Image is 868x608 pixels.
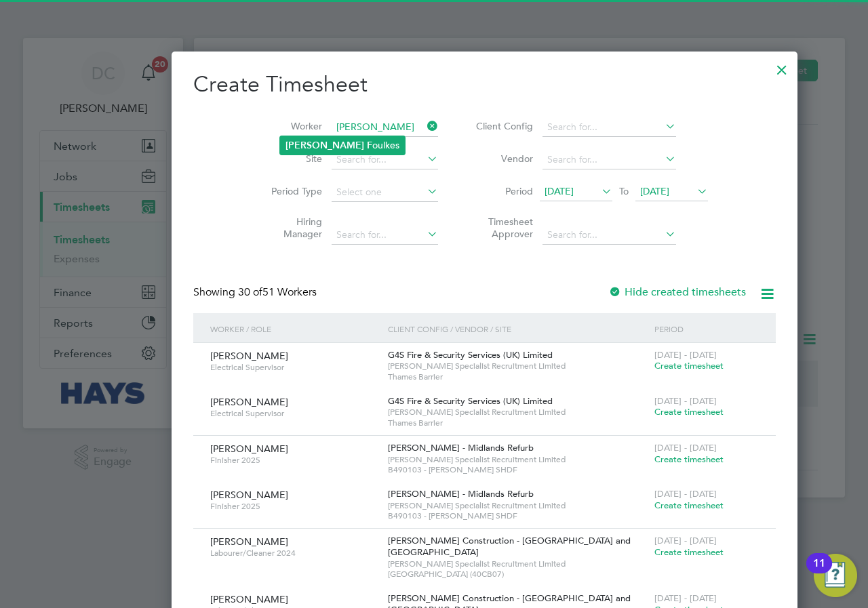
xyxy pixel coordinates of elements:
[654,592,717,604] span: [DATE] - [DATE]
[388,500,648,511] span: [PERSON_NAME] Specialist Recruitment Limited
[332,118,438,137] input: Search for...
[261,185,322,197] label: Period Type
[210,548,378,559] span: Labourer/Cleaner 2024
[388,361,648,371] span: [PERSON_NAME] Specialist Recruitment Limited
[640,185,669,197] span: [DATE]
[210,501,378,512] span: Finisher 2025
[472,153,533,165] label: Vendor
[615,182,633,200] span: To
[261,120,322,132] label: Worker
[472,185,533,197] label: Period
[654,500,724,511] span: Create timesheet
[388,454,648,465] span: [PERSON_NAME] Specialist Recruitment Limited
[210,362,378,373] span: Electrical Supervisor
[238,285,262,299] span: 30 of
[285,140,364,151] b: [PERSON_NAME]
[814,554,857,597] button: Open Resource Center, 11 new notifications
[332,150,438,169] input: Search for...
[542,150,676,169] input: Search for...
[332,226,438,245] input: Search for...
[193,285,319,300] div: Showing
[367,140,372,151] b: F
[654,535,717,546] span: [DATE] - [DATE]
[210,489,288,501] span: [PERSON_NAME]
[388,418,648,428] span: Thames Barrier
[542,226,676,245] input: Search for...
[210,350,288,362] span: [PERSON_NAME]
[388,395,553,407] span: G4S Fire & Security Services (UK) Limited
[261,153,322,165] label: Site
[238,285,317,299] span: 51 Workers
[210,455,378,466] span: Finisher 2025
[388,510,648,521] span: B490103 - [PERSON_NAME] SHDF
[388,535,631,558] span: [PERSON_NAME] Construction - [GEOGRAPHIC_DATA] and [GEOGRAPHIC_DATA]
[388,371,648,382] span: Thames Barrier
[654,453,724,465] span: Create timesheet
[472,120,533,132] label: Client Config
[654,349,717,361] span: [DATE] - [DATE]
[210,593,288,605] span: [PERSON_NAME]
[261,216,322,240] label: Hiring Manager
[210,408,378,419] span: Electrical Supervisor
[472,216,533,240] label: Timesheet Approver
[210,396,288,408] span: [PERSON_NAME]
[654,406,724,418] span: Create timesheet
[384,313,651,344] div: Client Config / Vendor / Site
[542,118,676,137] input: Search for...
[388,407,648,418] span: [PERSON_NAME] Specialist Recruitment Limited
[388,464,648,475] span: B490103 - [PERSON_NAME] SHDF
[210,443,288,455] span: [PERSON_NAME]
[654,546,724,558] span: Create timesheet
[332,183,438,202] input: Select one
[210,535,288,548] span: [PERSON_NAME]
[388,559,648,569] span: [PERSON_NAME] Specialist Recruitment Limited
[388,442,534,453] span: [PERSON_NAME] - Midlands Refurb
[388,488,534,500] span: [PERSON_NAME] - Midlands Refurb
[545,185,574,197] span: [DATE]
[388,349,553,361] span: G4S Fire & Security Services (UK) Limited
[193,70,776,99] h2: Create Timesheet
[654,395,717,407] span: [DATE] - [DATE]
[651,313,762,344] div: Period
[813,563,825,581] div: 11
[654,488,717,500] span: [DATE] - [DATE]
[207,313,384,344] div: Worker / Role
[654,360,724,371] span: Create timesheet
[388,569,648,580] span: [GEOGRAPHIC_DATA] (40CB07)
[654,442,717,453] span: [DATE] - [DATE]
[280,136,405,155] li: oulkes
[608,285,746,299] label: Hide created timesheets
